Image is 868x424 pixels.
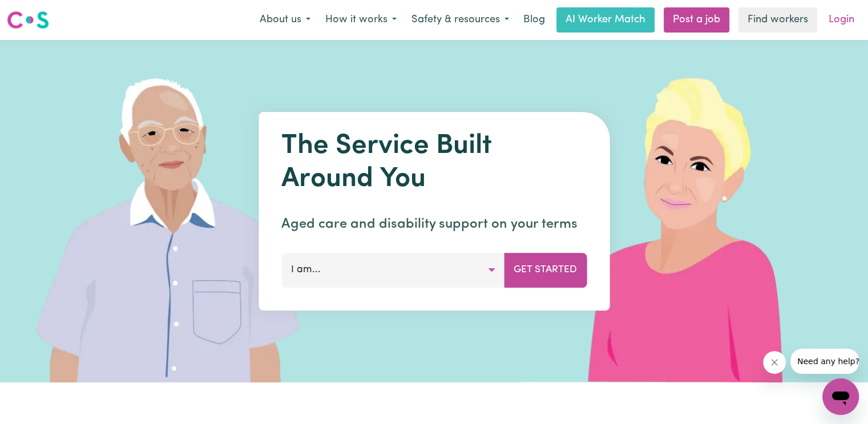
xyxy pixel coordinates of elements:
[504,253,587,287] button: Get Started
[738,7,817,33] a: Find workers
[7,7,49,33] a: Careseekers logo
[664,7,729,33] a: Post a job
[281,253,504,287] button: I am...
[281,130,587,196] h1: The Service Built Around You
[7,8,69,17] span: Need any help?
[516,7,552,33] a: Blog
[252,8,318,32] button: About us
[318,8,404,32] button: How it works
[281,214,587,235] p: Aged care and disability support on your terms
[790,349,859,374] iframe: Message from company
[404,8,516,32] button: Safety & resources
[763,351,786,374] iframe: Close message
[822,7,861,33] a: Login
[822,378,859,415] iframe: Button to launch messaging window
[7,10,49,30] img: Careseekers logo
[556,7,655,33] a: AI Worker Match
